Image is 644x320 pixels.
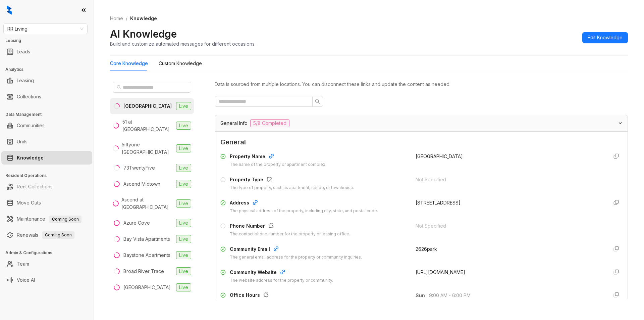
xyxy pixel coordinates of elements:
[1,212,92,226] li: Maintenance
[416,199,603,207] div: [STREET_ADDRESS]
[416,269,465,275] span: [URL][DOMAIN_NAME]
[230,153,326,162] div: Property Name
[17,257,29,271] a: Team
[416,153,463,159] span: [GEOGRAPHIC_DATA]
[176,144,191,152] span: Live
[5,66,94,73] h3: Analytics
[130,15,157,21] span: Knowledge
[5,111,94,118] h3: Data Management
[123,284,171,291] div: [GEOGRAPHIC_DATA]
[176,102,191,110] span: Live
[315,99,320,104] span: search
[17,151,44,165] a: Knowledge
[123,102,172,110] div: [GEOGRAPHIC_DATA]
[176,199,191,208] span: Live
[123,180,160,188] div: Ascend Midtown
[1,257,92,271] li: Team
[215,81,628,88] div: Data is sourced from multiple locations. You can disconnect these links and update the content as...
[17,135,28,148] a: Units
[7,5,12,15] img: logo
[176,219,191,227] span: Live
[123,164,155,172] div: 73TwentyFive
[230,162,326,168] div: The name of the property or apartment complex.
[117,85,121,90] span: search
[17,196,41,210] a: Move Outs
[250,119,289,127] span: 5/8 Completed
[1,196,92,210] li: Move Outs
[230,291,366,300] div: Office Hours
[5,38,94,44] h3: Leasing
[123,219,150,227] div: Azure Cove
[176,180,191,188] span: Live
[618,121,622,125] span: expanded
[17,273,35,287] a: Voice AI
[230,269,333,277] div: Community Website
[122,118,173,133] div: 51 at [GEOGRAPHIC_DATA]
[176,164,191,172] span: Live
[17,90,41,103] a: Collections
[230,199,378,208] div: Address
[17,74,34,87] a: Leasing
[220,120,248,127] span: General Info
[230,254,362,261] div: The general email address for the property or community inquiries.
[17,45,30,58] a: Leads
[176,235,191,243] span: Live
[416,176,603,183] div: Not Specified
[1,135,92,148] li: Units
[109,15,124,22] a: Home
[416,246,437,252] span: 2626park
[126,15,127,22] li: /
[121,196,173,211] div: Ascend at [GEOGRAPHIC_DATA]
[110,40,256,47] div: Build and customize automated messages for different occasions.
[17,228,74,242] a: RenewalsComing Soon
[1,180,92,193] li: Rent Collections
[17,119,45,132] a: Communities
[7,24,84,34] span: RR Living
[110,28,177,40] h2: AI Knowledge
[588,34,623,41] span: Edit Knowledge
[220,137,622,147] span: General
[176,283,191,291] span: Live
[1,45,92,58] li: Leads
[230,208,378,214] div: The physical address of the property, including city, state, and postal code.
[1,119,92,132] li: Communities
[122,141,173,156] div: 5iftyone [GEOGRAPHIC_DATA]
[230,176,354,185] div: Property Type
[123,268,164,275] div: Broad River Trace
[1,151,92,165] li: Knowledge
[1,273,92,287] li: Voice AI
[230,185,354,191] div: The type of property, such as apartment, condo, or townhouse.
[1,90,92,103] li: Collections
[123,235,170,243] div: Bay Vista Apartments
[429,292,603,299] span: 9:00 AM - 6:00 PM
[230,277,333,284] div: The website address for the property or community.
[230,245,362,254] div: Community Email
[1,228,92,242] li: Renewals
[176,267,191,275] span: Live
[230,231,350,237] div: The contact phone number for the property or leasing office.
[176,251,191,259] span: Live
[42,231,74,239] span: Coming Soon
[110,60,148,67] div: Core Knowledge
[49,216,82,223] span: Coming Soon
[176,122,191,130] span: Live
[1,74,92,87] li: Leasing
[416,222,603,230] div: Not Specified
[215,115,628,131] div: General Info5/8 Completed
[5,250,94,256] h3: Admin & Configurations
[230,222,350,231] div: Phone Number
[123,252,170,259] div: Baystone Apartments
[416,292,429,299] span: Sun
[17,180,53,193] a: Rent Collections
[159,60,202,67] div: Custom Knowledge
[582,32,628,43] button: Edit Knowledge
[5,173,94,179] h3: Resident Operations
